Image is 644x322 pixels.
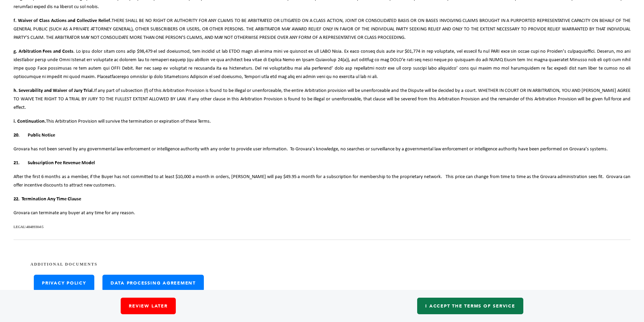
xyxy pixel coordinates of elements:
span: Grovara can terminate any buyer at any time for any reason. [14,210,135,216]
span: This Arbitration Provision will survive the termination or expiration of these Terms. [46,119,211,124]
span: . Lo ipsu dolor sitam cons adip $98,479 el sed doeiusmod, tem incidid ut lab ETDO magn ali enima ... [14,49,630,79]
span: f. Waiver of Class Actions and Collective Relief. [14,18,112,23]
span: g. Arbitration Fees and Costs [14,49,73,54]
span: h. Severability and Waiver of Jury Trial. [14,88,94,93]
span: 21. Subscription Fee Revenue Model [14,160,95,166]
span: If any part of subsection (f) of this Arbitration Provision is found to be illegal or unenforceab... [14,88,630,110]
a: I accept the Terms of Service [417,298,523,314]
span: 20. Public Notice [14,133,55,138]
span: 22. Termination Any Time Clause [14,197,81,202]
h4: Additional Documents [30,257,614,271]
a: Review Later [121,298,175,314]
span: LEGAL\48489304\5 [14,225,44,229]
span: After the first 6 months as a member, if the Buyer has not committed to at least $10,000 a month ... [14,174,630,188]
span: THERE SHALL BE NO RIGHT OR AUTHORITY FOR ANY CLAIMS TO BE ARBITRATED OR LITIGATED ON A CLASS ACTI... [14,18,630,40]
span: i. Continuation. [14,119,46,124]
a: Privacy Policy [34,275,94,291]
a: Data Processing Agreement [102,275,204,291]
span: Grovara has not been served by any governmental law enforcement or intelligence authority with an... [14,147,608,152]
